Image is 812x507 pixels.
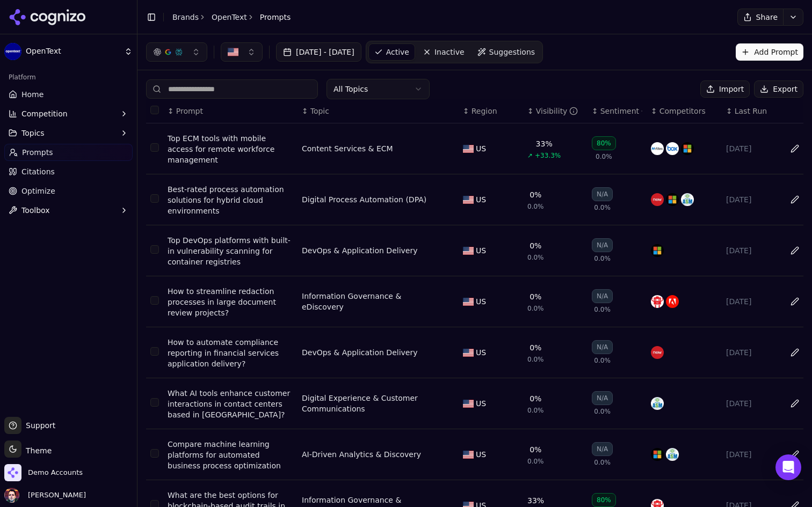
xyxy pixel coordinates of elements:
[150,398,159,407] button: Select row 6
[228,47,238,57] img: US
[21,186,55,196] span: Optimize
[463,247,474,255] img: US flag
[310,106,329,116] span: Topic
[302,393,441,414] a: Digital Experience & Customer Communications
[21,446,52,455] span: Theme
[302,143,393,154] a: Content Services & ECM
[368,43,415,61] a: Active
[168,286,293,318] div: How to streamline redaction processes in large document review projects?
[21,205,50,216] span: Toolbox
[594,203,611,212] span: 0.0%
[726,194,777,205] div: [DATE]
[651,244,664,257] img: microsoft
[168,106,293,116] div: ↕Prompt
[594,305,611,314] span: 0.0%
[4,464,21,481] img: Demo Accounts
[592,493,616,507] div: 80%
[4,182,133,200] a: Optimize
[476,194,486,205] span: US
[463,298,474,306] img: US flag
[651,295,664,308] img: relativity
[150,143,159,152] button: Select row 1
[4,124,133,142] button: Topics
[302,449,421,460] a: AI-Driven Analytics & Discovery
[28,468,83,477] span: Demo Accounts
[594,458,611,467] span: 0.0%
[737,9,783,26] button: Share
[647,99,722,123] th: Competitors
[527,355,544,364] span: 0.0%
[527,495,544,506] div: 33%
[786,191,803,208] button: Edit in sheet
[21,128,45,138] span: Topics
[527,253,544,262] span: 0.0%
[463,451,474,459] img: US flag
[651,448,664,461] img: microsoft
[302,245,417,256] div: DevOps & Application Delivery
[726,143,777,154] div: [DATE]
[592,391,613,405] div: N/A
[592,289,613,303] div: N/A
[302,194,426,205] a: Digital Process Automation (DPA)
[726,398,777,409] div: [DATE]
[4,488,86,503] button: Open user button
[530,393,541,404] div: 0%
[594,356,611,365] span: 0.0%
[168,184,293,216] a: Best-rated process automation solutions for hybrid cloud environments
[168,235,293,267] a: Top DevOps platforms with built-in vulnerability scanning for container registries
[651,346,664,359] img: servicenow
[726,106,777,116] div: ↕Last Run
[168,337,293,369] a: How to automate compliance reporting in financial services application delivery?
[527,406,544,415] span: 0.0%
[168,133,293,165] a: Top ECM tools with mobile access for remote workforce management
[463,400,474,408] img: US flag
[596,152,612,161] span: 0.0%
[594,407,611,416] span: 0.0%
[527,304,544,313] span: 0.0%
[21,420,55,431] span: Support
[536,106,578,116] div: Visibility
[476,245,486,256] span: US
[4,144,133,161] a: Prompts
[666,295,679,308] img: adobe
[530,189,541,200] div: 0%
[651,397,664,410] img: ibm
[26,47,120,56] span: OpenText
[530,444,541,455] div: 0%
[530,342,541,353] div: 0%
[592,136,616,150] div: 80%
[4,163,133,180] a: Citations
[666,142,679,155] img: box
[302,347,417,358] a: DevOps & Application Delivery
[463,196,474,204] img: US flag
[592,442,613,456] div: N/A
[726,245,777,256] div: [DATE]
[168,388,293,420] div: What AI tools enhance customer interactions in contact centers based in [GEOGRAPHIC_DATA]?
[592,340,613,354] div: N/A
[651,142,664,155] img: m-files
[150,245,159,254] button: Select row 3
[594,254,611,263] span: 0.0%
[775,454,801,480] div: Open Intercom Messenger
[588,99,647,123] th: sentiment
[22,147,53,158] span: Prompts
[302,291,441,312] a: Information Governance & eDiscovery
[786,140,803,157] button: Edit in sheet
[176,106,203,116] span: Prompt
[260,12,291,23] span: Prompts
[726,449,777,460] div: [DATE]
[722,99,781,123] th: Last Run
[786,446,803,463] button: Edit in sheet
[735,106,767,116] span: Last Run
[4,464,83,481] button: Open organization switcher
[386,47,409,57] span: Active
[150,194,159,203] button: Select row 2
[212,12,247,23] a: OpenText
[535,151,561,160] span: +33.3%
